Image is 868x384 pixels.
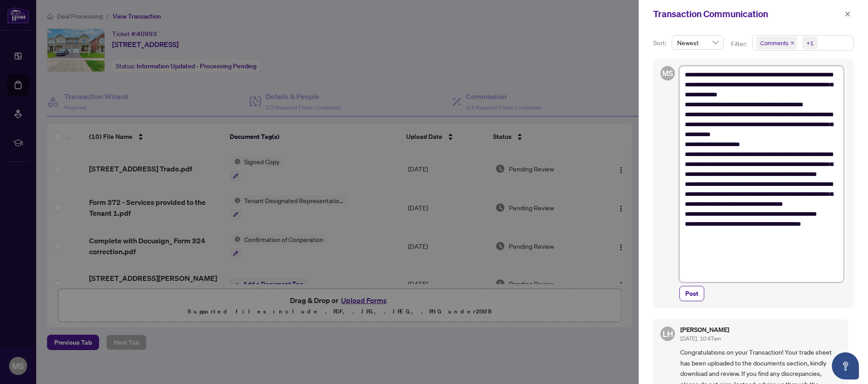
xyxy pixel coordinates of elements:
div: +1 [806,38,814,47]
span: close [844,11,851,17]
span: close [790,41,795,45]
p: Sort: [653,38,668,48]
span: [DATE], 10:47am [680,335,721,342]
h5: [PERSON_NAME] [680,327,729,333]
span: Newest [677,36,718,49]
button: Post [679,286,704,301]
div: Transaction Communication [653,7,842,21]
button: Open asap [832,352,859,379]
span: Comments [760,38,788,47]
span: MS [662,67,673,79]
span: Comments [756,37,797,49]
span: LH [663,327,673,340]
p: Filter: [731,39,748,49]
span: Post [685,286,698,301]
